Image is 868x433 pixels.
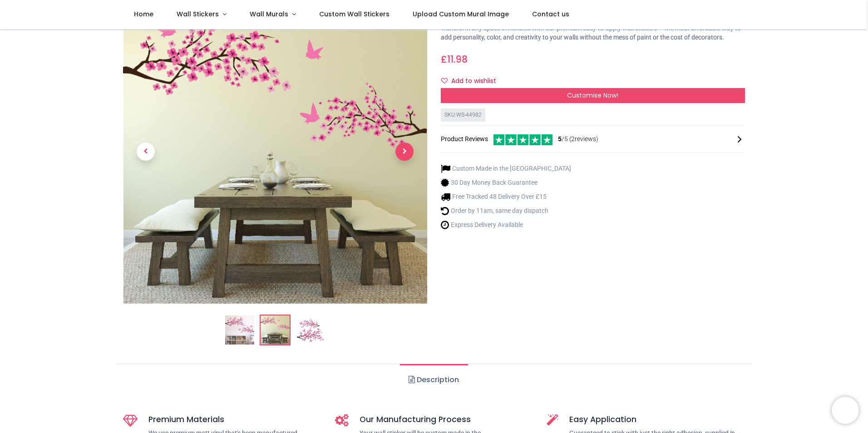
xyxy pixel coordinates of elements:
span: Customise Now! [567,91,618,100]
span: 11.98 [447,53,468,66]
i: Add to wishlist [441,78,448,84]
span: 5 [558,135,562,143]
a: Previous [123,45,168,258]
li: Free Tracked 48 Delivery Over £15 [441,192,571,202]
li: 30 Day Money Back Guarantee [441,178,571,187]
img: WS-44982-03 [296,315,325,344]
button: Add to wishlistAdd to wishlist [441,74,504,89]
div: Product Reviews [441,133,745,145]
h5: Easy Application [569,414,745,425]
span: £ [441,53,468,66]
span: Wall Stickers [177,10,219,19]
span: /5 ( 2 reviews) [558,135,598,144]
a: Next [382,45,427,258]
span: Next [395,143,414,161]
iframe: Brevo live chat [832,397,859,424]
span: Wall Murals [250,10,288,19]
li: Custom Made in the [GEOGRAPHIC_DATA] [441,164,571,173]
a: Description [400,364,468,396]
span: Upload Custom Mural Image [413,10,509,19]
img: WS-44982-02 [261,315,290,344]
span: Previous [137,143,155,161]
div: SKU: WS-44982 [441,108,485,122]
span: Custom Wall Stickers [319,10,390,19]
img: Pink Cherry Blossom Flowers & Birds Wall Sticker [225,315,254,344]
li: Order by 11am, same day dispatch [441,206,571,216]
h5: Premium Materials [148,414,321,425]
h5: Our Manufacturing Process [360,414,533,425]
li: Express Delivery Available [441,220,571,230]
p: Transform any space in minutes with our premium easy-to-apply wall stickers — the most affordable... [441,24,745,42]
span: Contact us [532,10,569,19]
span: Home [134,10,153,19]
